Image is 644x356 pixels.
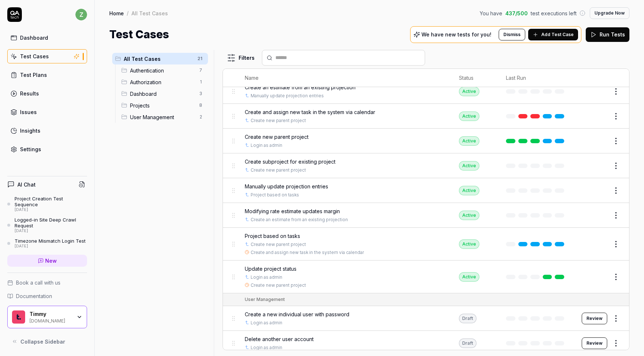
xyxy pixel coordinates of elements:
[223,331,629,355] tr: Delete another user accountLogin as adminDraftReview
[251,93,324,99] a: Manually update projection entries
[582,313,607,324] button: Review
[16,279,60,286] span: Book a call with us
[459,112,479,121] div: Active
[459,186,479,195] div: Active
[196,78,205,86] span: 1
[118,64,208,76] div: Drag to reorderAuthentication7
[196,89,205,98] span: 3
[20,34,48,42] div: Dashboard
[15,217,87,229] div: Logged-in Site Deep Crawl Request
[109,26,169,43] h1: Test Cases
[223,104,629,129] tr: Create and assign new task in the system via calendarCreate new parent projectActive
[7,124,87,138] a: Insights
[118,99,208,111] div: Drag to reorderProjects8
[127,9,129,17] div: /
[505,9,528,17] span: 437 / 500
[7,292,87,300] a: Documentation
[118,76,208,88] div: Drag to reorderAuthorization1
[245,232,300,240] span: Project based on tasks
[20,145,41,153] div: Settings
[480,9,502,17] span: You have
[45,257,57,265] span: New
[245,265,297,273] span: Update project status
[586,27,629,42] button: Run Tests
[20,127,40,134] div: Insights
[541,31,574,38] span: Add Test Case
[20,108,37,116] div: Issues
[223,178,629,203] tr: Manually update projection entriesProject based on tasksActive
[130,113,195,121] span: User Management
[130,67,195,74] span: Authentication
[245,83,356,91] span: Create an estimate from an existing projection
[459,136,479,146] div: Active
[237,69,452,87] th: Name
[251,249,364,256] a: Create and assign new task in the system via calendar
[459,239,479,249] div: Active
[15,244,86,249] div: [DATE]
[459,272,479,282] div: Active
[245,158,335,165] span: Create subproject for existing project
[131,9,168,17] div: All Test Cases
[251,142,282,149] a: Login as admin
[130,90,195,98] span: Dashboard
[7,142,87,156] a: Settings
[20,52,49,60] div: Test Cases
[20,338,65,345] span: Collapse Sidebar
[223,79,629,104] tr: Create an estimate from an existing projectionManually update projection entriesActive
[223,153,629,178] tr: Create subproject for existing projectCreate new parent projectActive
[459,339,476,348] div: Draft
[196,113,205,121] span: 2
[109,9,124,17] a: Home
[499,69,574,87] th: Last Run
[118,111,208,123] div: Drag to reorderUser Management2
[245,207,340,215] span: Modifying rate estimate updates margin
[7,68,87,82] a: Test Plans
[251,344,282,351] a: Login as admin
[245,296,285,303] div: User Management
[130,78,195,86] span: Authorization
[251,216,348,223] a: Create an estimate from an existing projection
[251,320,282,326] a: Login as admin
[528,29,578,40] button: Add Test Case
[130,102,195,109] span: Projects
[196,66,205,75] span: 7
[531,9,577,17] span: test executions left
[7,334,87,349] button: Collapse Sidebar
[245,183,328,190] span: Manually update projection entries
[20,71,47,79] div: Test Plans
[15,196,87,208] div: Project Creation Test Sequence
[7,279,87,286] a: Book a call with us
[223,129,629,153] tr: Create new parent projectLogin as adminActive
[75,9,87,20] span: z
[118,88,208,99] div: Drag to reorderDashboard3
[251,192,299,198] a: Project based on tasks
[499,29,525,40] button: Dismiss
[7,255,87,267] a: New
[7,31,87,45] a: Dashboard
[7,49,87,63] a: Test Cases
[582,337,607,349] a: Review
[195,54,205,63] span: 21
[7,86,87,101] a: Results
[7,238,87,249] a: Timezone Mismatch Login Test[DATE]
[251,241,306,248] a: Create new parent project
[223,203,629,228] tr: Modifying rate estimate updates marginCreate an estimate from an existing projectionActive
[251,117,306,124] a: Create new parent project
[7,306,87,328] button: Timmy LogoTimmy[DOMAIN_NAME]
[245,133,309,141] span: Create new parent project
[223,261,629,293] tr: Update project statusLogin as adminCreate new parent projectActive
[251,282,306,289] a: Create new parent project
[124,55,193,63] span: All Test Cases
[20,90,39,97] div: Results
[421,32,491,37] p: We have new tests for you!
[245,310,349,318] span: Create a new individual user with password
[75,7,87,22] button: z
[15,238,86,244] div: Timezone Mismatch Login Test
[30,311,72,317] div: Timmy
[15,207,87,212] div: [DATE]
[12,310,25,324] img: Timmy Logo
[196,101,205,110] span: 8
[7,196,87,212] a: Project Creation Test Sequence[DATE]
[452,69,499,87] th: Status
